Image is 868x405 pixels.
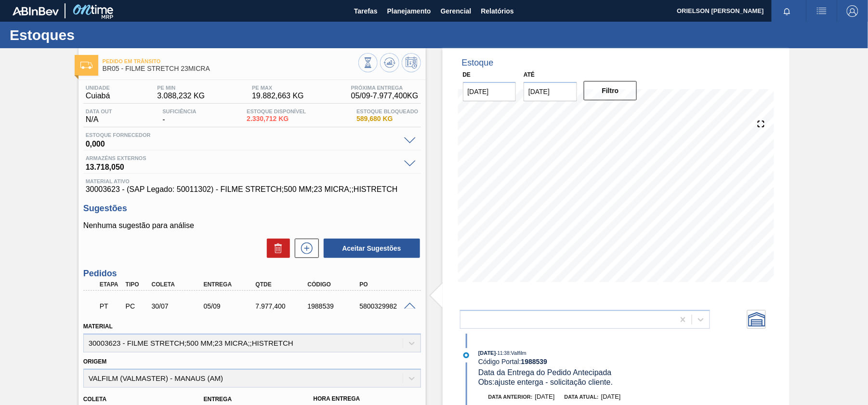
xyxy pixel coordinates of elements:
button: Visão Geral dos Estoques [358,53,378,72]
img: Logout [847,5,858,17]
p: PT [100,302,122,310]
span: 19.882,663 KG [252,92,304,100]
span: Relatórios [481,5,514,17]
h3: Sugestões [83,203,421,214]
div: Código Portal: [478,358,707,365]
span: Estoque Fornecedor [86,132,399,138]
span: Pedido em Trânsito [103,58,358,64]
div: 5800329982 [357,302,415,310]
span: Tarefas [354,5,378,17]
span: Estoque Disponível [247,108,306,114]
span: Estoque Bloqueado [356,108,418,114]
div: Entrega [201,281,259,288]
span: Planejamento [387,5,431,17]
div: Nova sugestão [290,239,319,258]
img: userActions [816,5,828,17]
input: dd/mm/yyyy [524,82,577,101]
button: Filtro [584,81,637,100]
button: Aceitar Sugestões [324,239,420,258]
button: Programar Estoque [402,53,421,72]
div: PO [357,281,415,288]
span: 589,680 KG [356,115,418,122]
span: Material ativo [86,178,419,184]
div: Coleta [149,281,207,288]
div: Excluir Sugestões [262,239,290,258]
span: Armazéns externos [86,155,399,161]
img: Ícone [80,62,92,69]
span: Unidade [86,85,110,91]
label: Coleta [83,396,106,403]
h1: Estoques [10,29,181,40]
strong: 1988539 [521,358,548,365]
div: Estoque [462,58,494,68]
button: Atualizar Gráfico [380,53,399,72]
span: 3.088,232 KG [157,92,205,100]
div: Pedido de Compra [123,302,150,310]
div: Código [305,281,363,288]
span: Data da Entrega do Pedido Antecipada [478,368,612,377]
div: 7.977,400 [253,302,311,310]
span: [DATE] [601,393,621,400]
p: Nenhuma sugestão para análise [83,221,421,230]
div: 05/09/2025 [201,302,259,310]
span: Obs: ajuste enterga - solicitação cliente. [478,378,613,386]
span: PE MAX [252,85,304,91]
span: BR05 - FILME STRETCH 23MICRA [103,65,358,72]
label: Material [83,323,113,330]
span: Data atual: [565,394,599,400]
button: Notificações [772,4,802,18]
span: Gerencial [441,5,472,17]
div: - [160,108,198,124]
div: Tipo [123,281,150,288]
input: dd/mm/yyyy [463,82,516,101]
span: Data anterior: [488,394,533,400]
span: 13.718,050 [86,161,399,171]
div: Aceitar Sugestões [319,238,421,259]
div: N/A [83,108,115,124]
span: - 11:38 [496,351,510,356]
span: 05/09 - 7.977,400 KG [351,92,419,100]
div: Pedido em Trânsito [97,296,124,317]
span: PE MIN [157,85,205,91]
div: Etapa [97,281,124,288]
div: Qtde [253,281,311,288]
span: [DATE] [478,350,496,356]
span: Próxima Entrega [351,85,419,91]
h3: Pedidos [83,269,421,279]
img: TNhmsLtSVTkK8tSr43FrP2fwEKptu5GPRR3wAAAABJRU5ErkJggg== [13,7,59,15]
label: Origem [83,358,107,365]
span: Cuiabá [86,92,110,100]
span: : Valfilm [510,350,526,356]
label: De [463,71,471,78]
span: Data out [86,108,112,114]
img: atual [463,352,469,358]
div: 1988539 [305,302,363,310]
span: [DATE] [535,393,555,400]
label: Até [524,71,535,78]
span: 0,000 [86,138,399,148]
label: Entrega [204,396,232,403]
span: 2.330,712 KG [247,115,306,122]
div: 30/07/2025 [149,302,207,310]
span: 30003623 - (SAP Legado: 50011302) - FILME STRETCH;500 MM;23 MICRA;;HISTRETCH [86,185,419,194]
span: Suficiência [162,108,196,114]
